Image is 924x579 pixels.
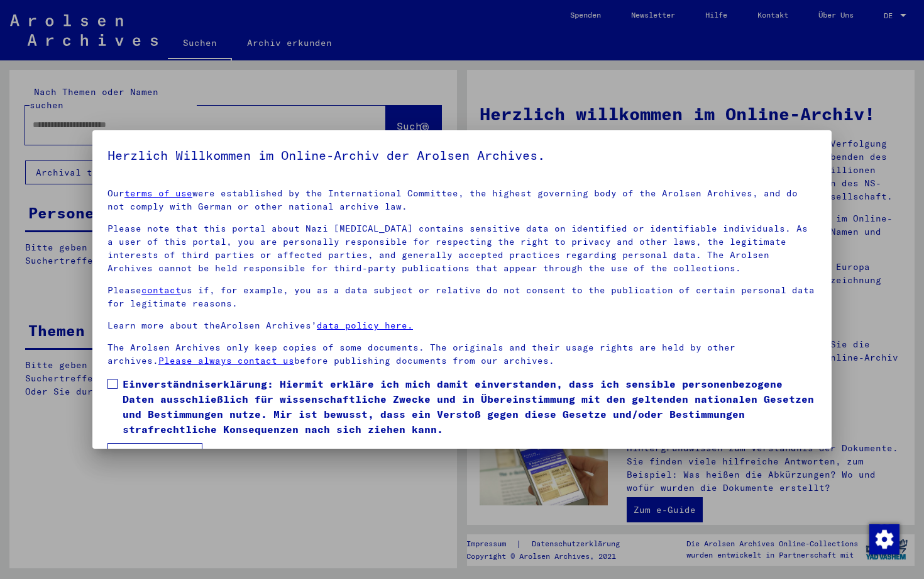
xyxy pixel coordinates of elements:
font: Please note that this portal about Nazi [MEDICAL_DATA] contains sensitive data on identified or i... [107,223,808,274]
font: were established by the International Committee, the highest governing body of the Arolsen Archiv... [107,188,798,212]
font: Our [107,188,124,199]
a: Please always contact us [158,355,294,366]
a: data policy here. [317,320,413,331]
div: Zustimmung ändern [869,524,899,554]
font: us if, for example, you as a data subject or relative do not consent to the publication of certai... [107,284,815,309]
span: Einverständniserklärung: Hiermit erkläre ich mich damit einverstanden, dass ich sensible personen... [123,376,817,437]
font: Learn more about the [107,320,221,331]
font: Please [107,284,141,296]
a: contact [141,284,181,296]
a: terms of use [124,188,192,199]
button: Ich stimme zu [107,443,202,467]
h5: Herzlich Willkommen im Online-Archiv der Arolsen Archives. [107,145,817,166]
font: before publishing documents from our archives. [294,355,554,366]
font: The Arolsen Archives only keep copies of some documents. The originals and their usage rights are... [107,342,735,366]
img: Zustimmung ändern [869,524,899,554]
font: Arolsen Archives’ [221,320,317,331]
